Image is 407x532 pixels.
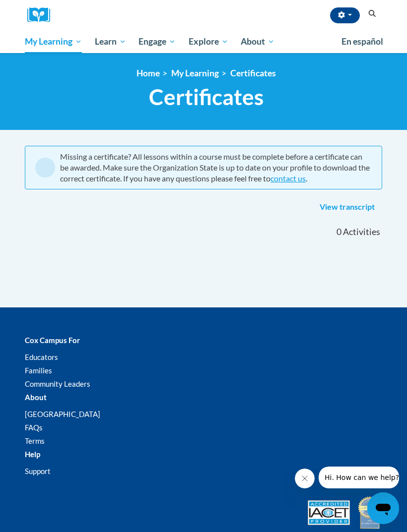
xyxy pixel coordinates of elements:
a: Certificates [230,68,276,78]
a: Explore [182,30,235,53]
a: [GEOGRAPHIC_DATA] [25,410,100,418]
iframe: Close message [295,469,315,488]
a: Educators [25,353,58,361]
a: Learn [88,30,133,53]
b: Accreditations [332,480,382,489]
span: Activities [343,227,380,237]
a: My Learning [18,30,88,53]
span: Explore [189,36,228,48]
img: Logo brand [27,7,57,23]
a: Terms [25,436,45,445]
a: Engage [132,30,182,53]
a: contact us [271,174,306,183]
span: Engage [138,36,176,48]
a: Families [25,366,52,375]
b: Cox Campus For [25,336,80,345]
a: Cox Campus [27,7,57,23]
div: Missing a certificate? All lessons within a course must be complete before a certificate can be a... [60,151,372,184]
a: Home [136,68,160,78]
a: Support [25,467,51,475]
a: About [235,30,281,53]
b: Help [25,450,40,459]
span: My Learning [25,36,82,48]
span: Certificates [149,84,264,110]
div: Main menu [17,30,390,53]
span: 0 [337,227,341,237]
img: Accredited IACET® Provider [308,500,350,525]
iframe: Button to launch messaging window [367,492,399,524]
iframe: Message from company [319,467,399,488]
a: Community Leaders [25,379,90,388]
button: Search [365,8,380,20]
span: Learn [95,36,126,48]
span: About [241,36,274,48]
a: En español [335,31,390,52]
a: View transcript [312,199,382,215]
button: Account Settings [330,7,360,23]
a: FAQs [25,423,43,432]
b: About [25,393,47,402]
img: IDA® Accredited [357,495,382,530]
a: My Learning [171,68,219,78]
span: En español [341,36,383,47]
